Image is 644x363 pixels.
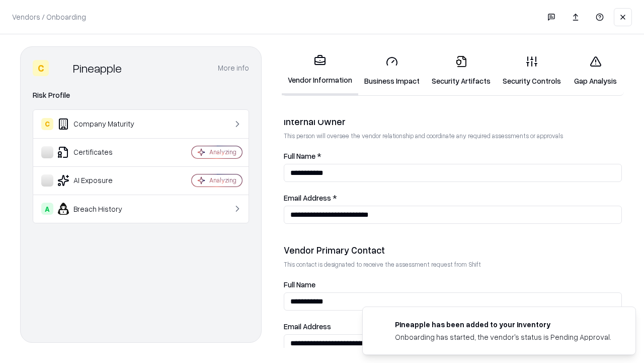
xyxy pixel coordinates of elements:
div: Company Maturity [41,118,162,130]
div: C [33,60,49,76]
a: Vendor Information [282,46,358,95]
p: Vendors / Onboarding [12,12,86,22]
div: Vendor Primary Contact [284,244,622,256]
div: Risk Profile [33,89,249,101]
label: Full Name [284,281,622,288]
a: Security Controls [497,47,567,94]
label: Full Name * [284,152,622,160]
div: Breach History [41,203,162,215]
div: A [41,203,53,215]
div: AI Exposure [41,174,162,187]
label: Email Address [284,323,622,330]
a: Gap Analysis [567,47,624,94]
p: This contact is designated to receive the assessment request from Shift [284,260,622,269]
label: Email Address * [284,194,622,202]
div: Pineapple has been added to your inventory [395,319,611,330]
div: Internal Owner [284,115,622,128]
button: More info [218,59,249,77]
div: Certificates [41,146,162,158]
div: Pineapple [73,60,122,76]
div: C [41,118,53,130]
div: Onboarding has started, the vendor's status is Pending Approval. [395,332,611,342]
img: pineappleenergy.com [375,319,387,331]
div: Analyzing [209,176,236,185]
a: Security Artifacts [426,47,497,94]
div: Analyzing [209,148,236,156]
img: Pineapple [53,60,69,76]
p: This person will oversee the vendor relationship and coordinate any required assessments or appro... [284,132,622,140]
a: Business Impact [358,47,426,94]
